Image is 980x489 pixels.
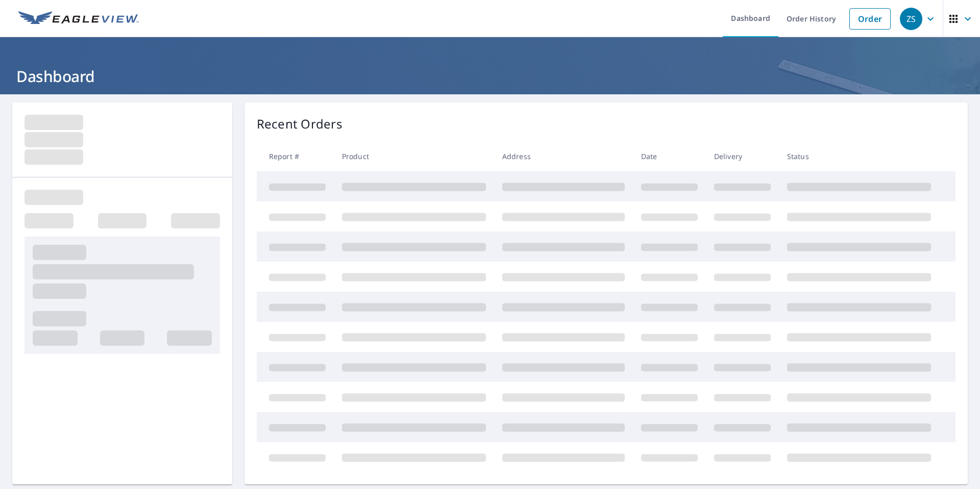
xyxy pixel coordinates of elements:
div: ZS [900,8,922,30]
p: Recent Orders [257,115,342,133]
img: EV Logo [18,11,139,27]
a: Order [849,8,891,30]
th: Status [779,141,939,171]
h1: Dashboard [12,66,968,87]
th: Report # [257,141,334,171]
th: Date [633,141,706,171]
th: Delivery [706,141,779,171]
th: Address [494,141,633,171]
th: Product [334,141,494,171]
